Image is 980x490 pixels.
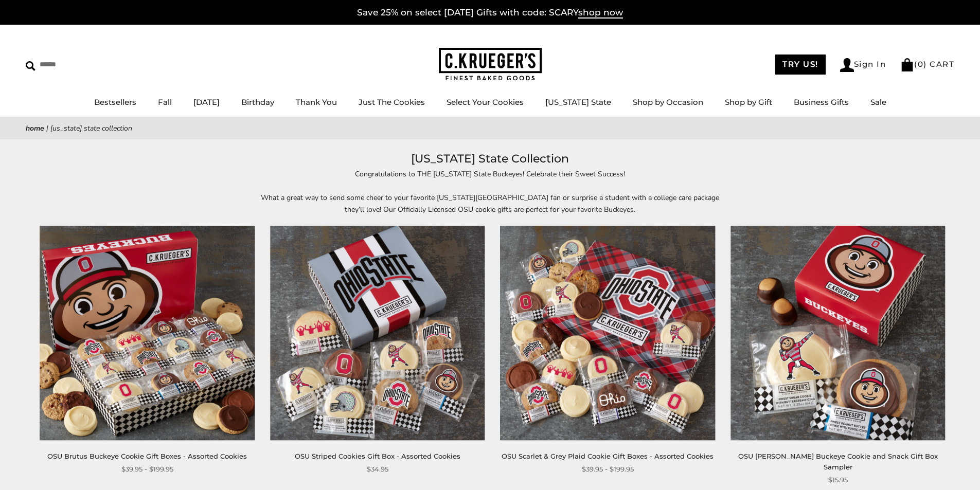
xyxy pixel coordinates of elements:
[26,57,148,72] input: Search
[828,475,848,485] span: $15.95
[270,226,485,440] img: OSU Striped Cookies Gift Box - Assorted Cookies
[367,464,388,475] span: $34.95
[918,59,924,69] span: 0
[545,97,611,107] a: [US_STATE] State
[900,59,954,69] a: (0) CART
[840,58,854,72] img: Account
[725,97,772,107] a: Shop by Gift
[900,58,914,71] img: Bag
[439,48,542,81] img: C.KRUEGER'S
[730,226,945,440] img: OSU Brutus Buckeye Cookie and Snack Gift Box Sampler
[26,61,35,71] img: Search
[775,55,826,75] a: TRY US!
[254,192,727,215] p: What a great way to send some cheer to your favorite [US_STATE][GEOGRAPHIC_DATA] fan or surprise ...
[357,7,623,19] a: Save 25% on select [DATE] Gifts with code: SCARYshop now
[121,464,173,475] span: $39.95 - $199.95
[26,123,44,133] a: Home
[41,150,939,168] h1: [US_STATE] State Collection
[296,97,337,107] a: Thank You
[870,97,886,107] a: Sale
[578,7,623,19] span: shop now
[501,226,715,440] img: OSU Scarlet & Grey Plaid Cookie Gift Boxes - Assorted Cookies
[447,97,524,107] a: Select Your Cookies
[794,97,849,107] a: Business Gifts
[46,123,48,133] span: |
[359,97,425,107] a: Just The Cookies
[840,58,886,72] a: Sign In
[738,452,938,471] a: OSU [PERSON_NAME] Buckeye Cookie and Snack Gift Box Sampler
[254,168,727,180] p: Congratulations to THE [US_STATE] State Buckeyes! Celebrate their Sweet Success!
[582,464,634,475] span: $39.95 - $199.95
[633,97,703,107] a: Shop by Occasion
[50,123,132,133] span: [US_STATE] State Collection
[193,97,220,107] a: [DATE]
[94,97,136,107] a: Bestsellers
[26,122,954,134] nav: breadcrumbs
[502,452,714,460] a: OSU Scarlet & Grey Plaid Cookie Gift Boxes - Assorted Cookies
[158,97,172,107] a: Fall
[40,226,255,440] img: OSU Brutus Buckeye Cookie Gift Boxes - Assorted Cookies
[295,452,460,460] a: OSU Striped Cookies Gift Box - Assorted Cookies
[241,97,274,107] a: Birthday
[47,452,247,460] a: OSU Brutus Buckeye Cookie Gift Boxes - Assorted Cookies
